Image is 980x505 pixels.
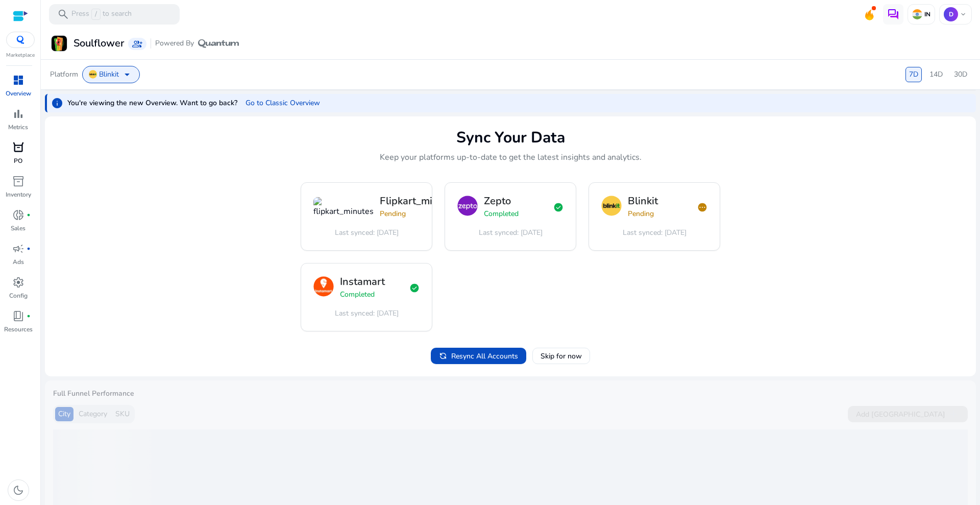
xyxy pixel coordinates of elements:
[922,10,930,18] p: IN
[944,7,958,21] p: D
[380,195,458,207] h3: Flipkart_minutes
[12,209,24,221] span: donut_small
[12,74,24,86] span: dashboard
[52,36,67,51] img: Soulflower
[89,70,97,78] img: Blinkit
[601,228,707,238] div: [DATE]
[628,195,658,207] h3: Blinkit
[12,484,24,496] span: dark_mode
[697,202,707,212] span: pending
[601,196,622,216] img: blinkit
[313,228,420,238] div: [DATE]
[532,348,590,364] button: Skip for now
[912,9,922,19] img: in.svg
[11,224,26,233] p: Sales
[155,38,194,49] span: Powered By
[457,228,563,238] div: [DATE]
[380,129,642,147] div: Sync Your Data
[905,67,922,82] div: 7D
[479,228,519,238] span: Last synced:
[6,190,31,199] p: Inventory
[12,175,24,187] span: inventory_2
[335,308,375,319] span: Last synced:
[12,141,24,154] span: orders
[380,209,406,219] span: Pending
[431,348,526,364] button: Resync All Accounts
[27,213,31,217] span: fiber_manual_record
[9,291,28,300] p: Config
[27,314,31,318] span: fiber_manual_record
[950,67,971,82] div: 30D
[12,243,24,255] span: campaign
[57,8,69,20] span: search
[628,209,654,219] span: Pending
[926,67,946,82] div: 14D
[132,39,142,49] span: group_add
[380,151,642,163] p: Keep your platforms up-to-date to get the latest insights and analytics.
[246,98,320,108] span: Go to Classic Overview
[335,228,375,238] span: Last synced:
[67,98,237,108] span: You're viewing the new Overview. Want to go back?
[313,308,420,319] div: [DATE]
[959,10,967,18] span: keyboard_arrow_down
[4,325,33,334] p: Resources
[128,38,146,50] a: group_add
[340,276,385,288] h3: Instamart
[51,97,63,109] span: info
[623,228,663,238] span: Last synced:
[73,37,124,50] h3: Soulflower
[313,197,374,218] img: flipkart_minutes
[6,52,35,59] p: Marketplace
[8,123,28,132] p: Metrics
[241,95,324,111] button: Go to Classic Overview
[27,247,31,251] span: fiber_manual_record
[340,290,375,299] span: Completed
[451,351,518,362] span: Resync All Accounts
[6,89,31,98] p: Overview
[541,351,582,362] span: Skip for now
[313,276,334,297] img: instamart
[457,196,478,216] img: zepto
[71,9,132,20] p: Press to search
[11,36,30,44] img: QC-logo.svg
[91,9,101,20] span: /
[409,283,420,293] span: check_circle
[484,209,519,219] span: Completed
[12,276,24,288] span: settings
[99,69,119,80] span: Blinkit
[14,156,22,165] p: PO
[50,69,78,80] span: Platform
[121,68,133,81] span: arrow_drop_down
[12,108,24,120] span: bar_chart
[12,310,24,322] span: book_4
[13,257,24,267] p: Ads
[484,195,519,207] h3: Zepto
[553,202,563,212] span: check_circle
